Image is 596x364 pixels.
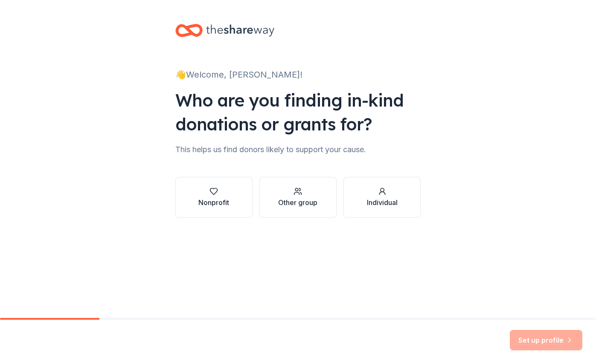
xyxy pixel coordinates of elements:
div: Other group [278,197,317,208]
div: Who are you finding in-kind donations or grants for? [175,88,421,136]
button: Individual [343,177,421,218]
div: Nonprofit [198,197,229,208]
button: Nonprofit [175,177,253,218]
div: Individual [367,197,398,208]
div: 👋 Welcome, [PERSON_NAME]! [175,68,421,81]
button: Other group [259,177,337,218]
div: This helps us find donors likely to support your cause. [175,143,421,156]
